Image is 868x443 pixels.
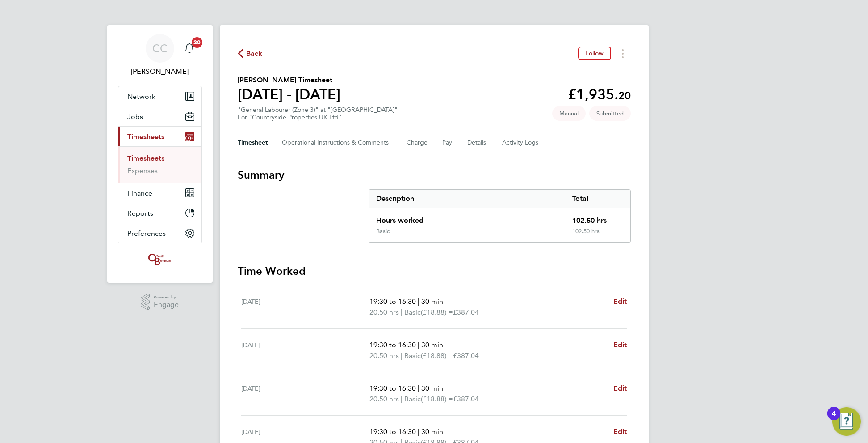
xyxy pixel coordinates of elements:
[127,154,164,162] a: Timesheets
[127,166,158,175] a: Expenses
[552,106,586,121] span: This timesheet was manually created.
[141,294,179,311] a: Powered byEngage
[401,395,403,403] span: |
[613,384,627,392] span: Edit
[154,294,179,301] span: Powered by
[421,351,453,360] span: (£18.88) =
[568,86,631,103] app-decimal: £1,935.
[453,351,479,360] span: £387.04
[421,297,443,306] span: 30 min
[152,43,168,54] span: CC
[442,132,453,153] button: Pay
[241,383,370,405] div: [DATE]
[467,132,488,153] button: Details
[118,127,201,146] button: Timesheets
[238,48,263,59] button: Back
[407,132,428,153] button: Charge
[369,308,399,316] span: 20.50 hrs
[241,340,370,361] div: [DATE]
[613,427,627,436] span: Edit
[238,132,268,153] button: Timesheet
[369,427,416,436] span: 19:30 to 16:30
[418,297,419,306] span: |
[118,106,201,126] button: Jobs
[246,48,263,59] span: Back
[154,301,179,309] span: Engage
[238,85,340,103] h1: [DATE] - [DATE]
[118,66,202,77] span: Charlotte Carter
[127,132,164,141] span: Timesheets
[421,308,453,316] span: (£18.88) =
[369,351,399,360] span: 20.50 hrs
[238,114,398,121] div: For "Countryside Properties UK Ltd"
[565,208,630,228] div: 102.50 hrs
[401,308,403,316] span: |
[238,168,631,182] h3: Summary
[418,427,419,436] span: |
[369,384,416,392] span: 19:30 to 16:30
[421,427,443,436] span: 30 min
[369,341,416,349] span: 19:30 to 16:30
[127,209,153,217] span: Reports
[118,223,201,243] button: Preferences
[282,132,392,153] button: Operational Instructions & Comments
[565,228,630,242] div: 102.50 hrs
[453,395,479,403] span: £387.04
[589,106,631,121] span: This timesheet is Submitted.
[832,407,861,436] button: Open Resource Center, 4 new notifications
[613,383,627,394] a: Edit
[376,228,390,235] div: Basic
[421,384,443,392] span: 30 min
[118,252,202,267] a: Go to home page
[118,183,201,203] button: Finance
[404,307,421,318] span: Basic
[615,47,631,60] button: Timesheets Menu
[565,190,630,208] div: Total
[127,189,152,197] span: Finance
[404,394,421,405] span: Basic
[369,189,631,243] div: Summary
[613,426,627,437] a: Edit
[238,106,398,121] div: "General Labourer (Zone 3)" at "[GEOGRAPHIC_DATA]"
[613,297,627,306] span: Edit
[613,340,627,350] a: Edit
[107,25,213,283] nav: Main navigation
[585,49,604,57] span: Follow
[192,37,202,48] span: 20
[832,413,836,425] div: 4
[613,296,627,307] a: Edit
[369,208,565,228] div: Hours worked
[180,34,198,63] a: 20
[421,395,453,403] span: (£18.88) =
[127,112,143,121] span: Jobs
[118,203,201,223] button: Reports
[147,252,172,267] img: oneillandbrennan-logo-retina.png
[118,34,202,77] a: CC[PERSON_NAME]
[238,264,631,278] h3: Time Worked
[241,296,370,318] div: [DATE]
[613,341,627,349] span: Edit
[421,341,443,349] span: 30 min
[369,297,416,306] span: 19:30 to 16:30
[502,132,540,153] button: Activity Logs
[238,75,340,85] h2: [PERSON_NAME] Timesheet
[578,47,611,60] button: Follow
[127,92,155,101] span: Network
[404,350,421,361] span: Basic
[401,351,403,360] span: |
[369,395,399,403] span: 20.50 hrs
[453,308,479,316] span: £387.04
[618,89,631,102] span: 20
[118,86,201,106] button: Network
[418,341,419,349] span: |
[418,384,419,392] span: |
[118,146,201,183] div: Timesheets
[127,229,166,238] span: Preferences
[369,190,565,208] div: Description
